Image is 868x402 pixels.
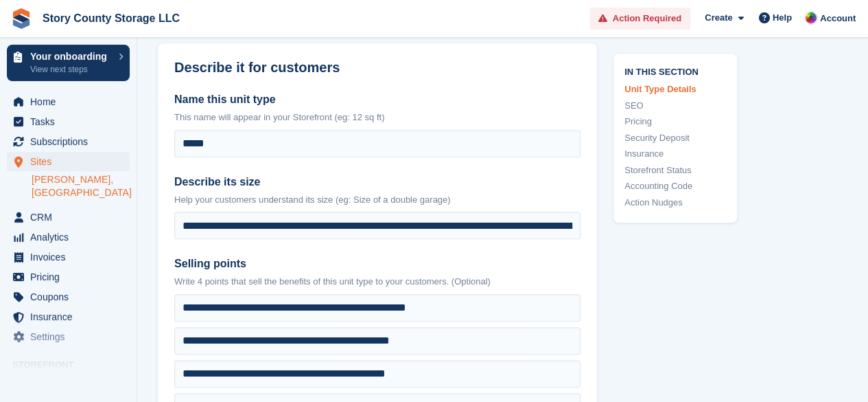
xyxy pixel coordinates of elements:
[7,327,130,346] a: menu
[30,247,113,267] span: Invoices
[174,256,580,272] label: Selling points
[174,60,580,76] h2: Describe it for customers
[174,111,580,124] p: This name will appear in your Storefront (eg: 12 sq ft)
[773,11,792,25] span: Help
[12,358,137,372] span: Storefront
[7,92,130,111] a: menu
[30,287,113,306] span: Coupons
[7,267,130,287] a: menu
[30,208,113,227] span: CRM
[624,164,726,177] a: Storefront Status
[30,152,113,171] span: Sites
[624,131,726,145] a: Security Deposit
[624,148,726,161] a: Insurance
[7,152,130,171] a: menu
[30,267,113,287] span: Pricing
[32,173,130,199] a: [PERSON_NAME], [GEOGRAPHIC_DATA]
[174,91,580,108] label: Name this unit type
[7,287,130,306] a: menu
[30,307,113,326] span: Insurance
[624,83,726,97] a: Unit Type Details
[30,112,113,131] span: Tasks
[37,7,185,30] a: Story County Storage LLC
[7,307,130,326] a: menu
[30,132,113,151] span: Subscriptions
[174,174,580,190] label: Describe its size
[7,45,130,81] a: Your onboarding View next steps
[705,11,732,25] span: Create
[820,12,856,25] span: Account
[11,8,32,29] img: stora-icon-8386f47178a22dfd0bd8f6a31ec36ba5ce8667c1dd55bd0f319d3a0aa187defe.svg
[7,208,130,227] a: menu
[30,63,112,76] p: View next steps
[30,52,112,61] p: Your onboarding
[7,112,130,131] a: menu
[624,115,726,129] a: Pricing
[624,196,726,210] a: Action Nudges
[174,275,580,289] p: Write 4 points that sell the benefits of this unit type to your customers. (Optional)
[30,227,113,247] span: Analytics
[589,8,690,30] a: Action Required
[174,193,580,207] p: Help your customers understand its size (eg: Size of a double garage)
[804,11,818,25] img: Leah Hattan
[7,132,130,151] a: menu
[30,327,113,346] span: Settings
[624,180,726,194] a: Accounting Code
[613,12,681,25] span: Action Required
[7,247,130,267] a: menu
[624,99,726,113] a: SEO
[624,65,726,78] span: In this section
[7,227,130,247] a: menu
[30,92,113,111] span: Home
